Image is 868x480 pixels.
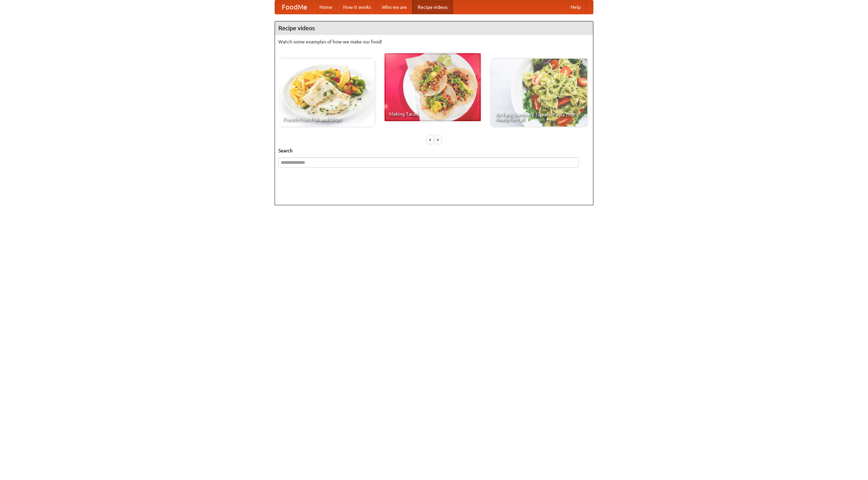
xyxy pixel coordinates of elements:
[376,0,412,14] a: Who we are
[565,0,586,14] a: Help
[283,117,370,122] span: French Fries Fish and Chips
[278,38,590,45] p: Watch some examples of how we make our food!
[278,59,375,127] a: French Fries Fish and Chips
[427,135,433,144] div: «
[338,0,376,14] a: How it works
[389,112,476,116] span: Making Tacos
[275,0,314,14] a: FoodMe
[491,59,587,127] a: An Easy, Summery Tomato Pasta That's Ready for Fall
[275,21,593,35] h4: Recipe videos
[384,53,481,121] a: Making Tacos
[278,147,590,154] h5: Search
[496,112,583,122] span: An Easy, Summery Tomato Pasta That's Ready for Fall
[314,0,338,14] a: Home
[412,0,453,14] a: Recipe videos
[435,135,441,144] div: »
